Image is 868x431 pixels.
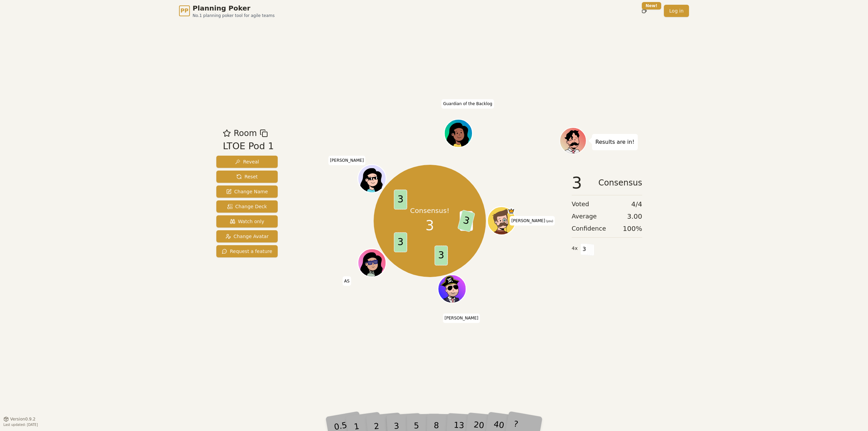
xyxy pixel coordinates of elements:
[426,215,434,236] span: 3
[580,243,588,255] span: 3
[216,245,278,257] button: Request a feature
[510,216,555,226] span: Click to change your name
[223,127,231,139] button: Add as favourite
[179,3,275,18] a: PPPlanning PokerNo.1 planning poker tool for agile teams
[234,127,257,139] span: Room
[216,200,278,213] button: Change Deck
[572,224,606,233] span: Confidence
[3,416,36,422] button: Version0.9.2
[508,208,515,215] span: Jake is the host
[598,175,642,191] span: Consensus
[225,233,269,240] span: Change Avatar
[441,99,494,109] span: Click to change your name
[572,199,589,209] span: Voted
[193,3,275,13] span: Planning Poker
[328,156,366,165] span: Click to change your name
[226,188,268,195] span: Change Name
[638,5,650,17] button: New!
[236,173,258,180] span: Reset
[572,245,578,252] span: 4 x
[216,185,278,198] button: Change Name
[410,206,450,215] p: Consensus!
[631,199,642,209] span: 4 / 4
[216,156,278,168] button: Reveal
[216,171,278,183] button: Reset
[545,220,553,223] span: (you)
[488,208,515,234] button: Click to change your avatar
[642,2,661,9] div: New!
[434,246,448,266] span: 3
[193,13,275,18] span: No.1 planning poker tool for agile teams
[572,175,582,191] span: 3
[180,7,188,15] span: PP
[572,212,597,221] span: Average
[394,232,407,252] span: 3
[216,215,278,228] button: Watch only
[227,203,267,210] span: Change Deck
[216,230,278,242] button: Change Avatar
[230,218,264,225] span: Watch only
[457,210,475,232] span: 3
[394,190,407,210] span: 3
[10,416,36,422] span: Version 0.9.2
[595,137,634,147] p: Results are in!
[235,158,259,165] span: Reveal
[223,139,274,153] div: LTOE Pod 1
[623,224,642,233] span: 100 %
[3,423,38,427] span: Last updated: [DATE]
[627,212,642,221] span: 3.00
[342,276,351,286] span: Click to change your name
[664,5,689,17] a: Log in
[222,248,272,255] span: Request a feature
[443,314,480,323] span: Click to change your name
